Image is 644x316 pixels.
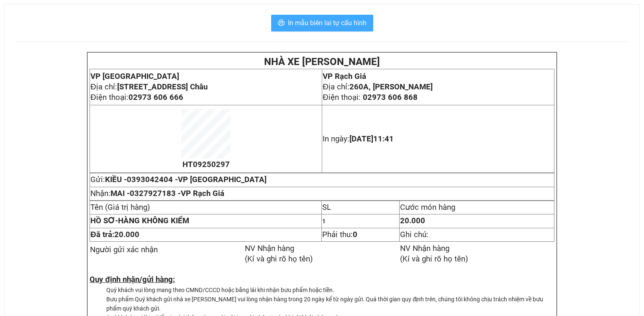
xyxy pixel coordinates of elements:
[178,175,267,184] span: VP [GEOGRAPHIC_DATA]
[90,175,267,184] span: Gửi:
[90,216,118,225] span: -
[400,216,425,225] span: 20.000
[90,189,224,198] span: Nhận:
[400,230,428,239] span: Ghi chú:
[127,175,267,184] span: 0393042404 -
[90,216,189,225] strong: HÀNG KHÔNG KIỂM
[400,244,449,253] span: NV Nhận hàng
[323,134,394,144] span: In ngày:
[323,93,417,102] span: Điện thoại:
[349,82,433,91] strong: 260A, [PERSON_NAME]
[106,295,554,313] li: Bưu phẩm Quý khách gửi nhà xe [PERSON_NAME] vui lòng nhận hàng trong 20 ngày kể từ ngày gửi. Quá ...
[114,230,139,239] span: 20.000
[105,175,267,184] span: KIỀU -
[90,93,183,102] span: Điện thoại:
[323,82,432,91] span: Địa chỉ:
[90,230,139,239] span: Đã trả:
[245,244,294,253] span: NV Nhận hàng
[322,218,326,225] span: 1
[349,134,394,144] span: [DATE]
[278,19,285,27] span: printer
[90,275,174,284] strong: Quy định nhận/gửi hàng:
[90,245,158,254] span: Người gửi xác nhận
[128,93,183,102] span: 02973 606 666
[130,189,224,198] span: 0327927183 -
[323,72,366,81] span: VP Rạch Giá
[400,254,468,264] span: (Kí và ghi rõ họ tên)
[90,72,179,81] span: VP [GEOGRAPHIC_DATA]
[322,230,357,239] span: Phải thu:
[117,82,208,91] strong: [STREET_ADDRESS] Châu
[373,134,394,144] span: 11:41
[245,254,313,264] span: (Kí và ghi rõ họ tên)
[181,189,224,198] span: VP Rạch Giá
[90,203,150,212] span: Tên (Giá trị hàng)
[271,15,373,31] button: printerIn mẫu biên lai tự cấu hình
[182,160,230,169] span: HT09250297
[353,230,357,239] strong: 0
[90,216,115,225] span: HỒ SƠ
[363,93,418,102] span: 02973 606 868
[90,82,207,91] span: Địa chỉ:
[288,18,367,28] span: In mẫu biên lai tự cấu hình
[110,189,224,198] span: MAI -
[264,56,380,68] strong: NHÀ XE [PERSON_NAME]
[106,285,554,295] li: Quý khách vui lòng mang theo CMND/CCCD hoặc bằng lái khi nhận bưu phẩm hoặc tiền.
[322,203,331,212] span: SL
[400,203,455,212] span: Cước món hàng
